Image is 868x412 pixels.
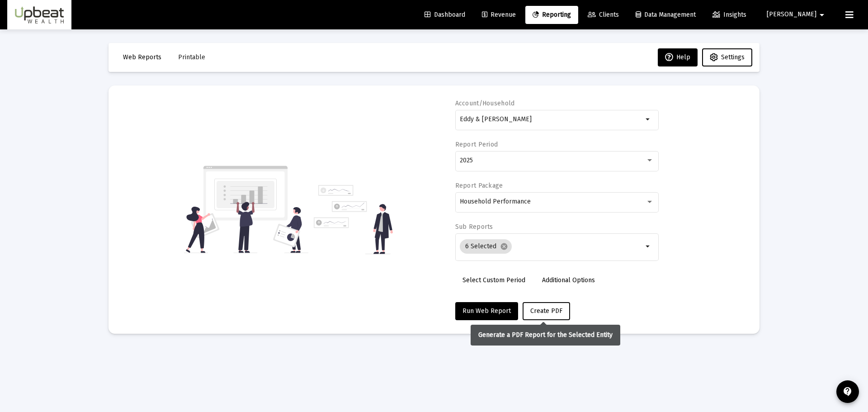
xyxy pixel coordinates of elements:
[665,53,690,61] span: Help
[482,11,516,19] span: Revenue
[500,242,508,251] mat-icon: cancel
[643,241,654,252] mat-icon: arrow_drop_down
[14,6,65,24] img: Dashboard
[455,99,515,107] label: Account/Household
[523,302,570,320] button: Create PDF
[425,11,465,19] span: Dashboard
[460,198,531,205] span: Household Performance
[842,386,853,397] mat-icon: contact_support
[455,141,498,148] label: Report Period
[171,48,212,66] button: Printable
[525,6,578,24] a: Reporting
[712,11,746,19] span: Insights
[767,11,816,19] span: [PERSON_NAME]
[455,223,493,231] label: Sub Reports
[756,5,838,24] button: [PERSON_NAME]
[658,48,698,66] button: Help
[542,276,595,284] span: Additional Options
[628,6,703,24] a: Data Management
[721,53,745,61] span: Settings
[178,53,205,61] span: Printable
[314,185,393,254] img: reporting-alt
[636,11,696,19] span: Data Management
[123,53,161,61] span: Web Reports
[702,48,752,66] button: Settings
[816,6,827,24] mat-icon: arrow_drop_down
[475,6,523,24] a: Revenue
[417,6,472,24] a: Dashboard
[580,6,626,24] a: Clients
[184,165,308,254] img: reporting
[533,11,571,19] span: Reporting
[460,239,512,254] mat-chip: 6 Selected
[705,6,754,24] a: Insights
[116,48,169,66] button: Web Reports
[455,182,503,189] label: Report Package
[462,276,525,284] span: Select Custom Period
[455,302,518,320] button: Run Web Report
[460,116,643,123] input: Search or select an account or household
[530,307,562,315] span: Create PDF
[643,114,654,125] mat-icon: arrow_drop_down
[588,11,619,19] span: Clients
[462,307,511,315] span: Run Web Report
[460,156,473,164] span: 2025
[460,237,643,256] mat-chip-list: Selection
